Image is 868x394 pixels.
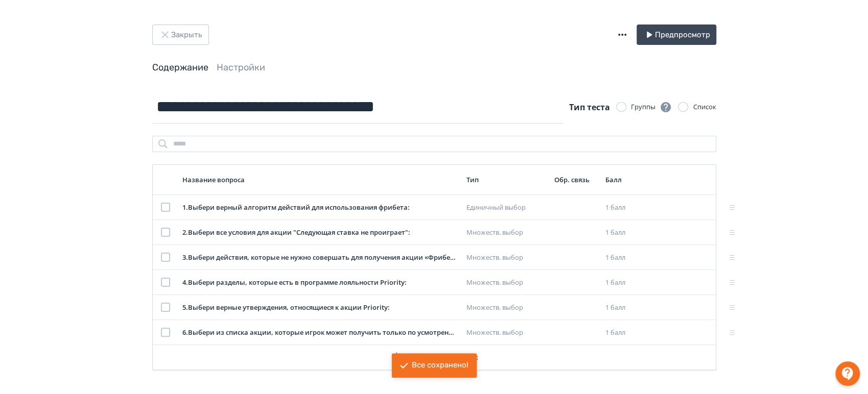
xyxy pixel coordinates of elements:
[182,328,458,338] div: 6 . Выбери из списка акции, которые игрок может получить только по усмотрению компании:
[605,228,643,238] div: 1 балл
[466,253,546,263] div: Множеств. выбор
[182,253,458,263] div: 3 . Выбери действия, которые не нужно совершать для получения акции «Фрибет за депозит»:
[605,303,643,313] div: 1 балл
[182,303,458,313] div: 5 . Выбери верные утверждения, относящиеся к акции Priority:
[182,278,458,288] div: 4 . Выбери разделы, которые есть в программе лояльности Priority:
[466,303,546,313] div: Множеств. выбор
[693,102,716,112] div: Список
[605,175,643,184] div: Балл
[605,203,643,213] div: 1 балл
[182,228,458,238] div: 2 . Выбери все условия для акции "Следующая ставка не проиграет":
[466,175,546,184] div: Тип
[605,278,643,288] div: 1 балл
[605,253,643,263] div: 1 балл
[466,228,546,238] div: Множеств. выбор
[466,278,546,288] div: Множеств. выбор
[217,62,265,73] a: Настройки
[466,328,546,338] div: Множеств. выбор
[161,345,708,370] button: Добавить вопрос
[466,203,546,213] div: Единичный выбор
[605,328,643,338] div: 1 балл
[412,360,468,371] div: Все сохранено!
[182,203,458,213] div: 1 . Выбери верный алгоритм действий для использования фрибета:
[569,102,610,113] span: Тип теста
[182,175,458,184] div: Название вопроса
[631,101,672,113] div: Группы
[637,24,716,45] button: Предпросмотр
[554,175,597,184] div: Обр. связь
[152,62,208,73] a: Содержание
[152,24,209,45] button: Закрыть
